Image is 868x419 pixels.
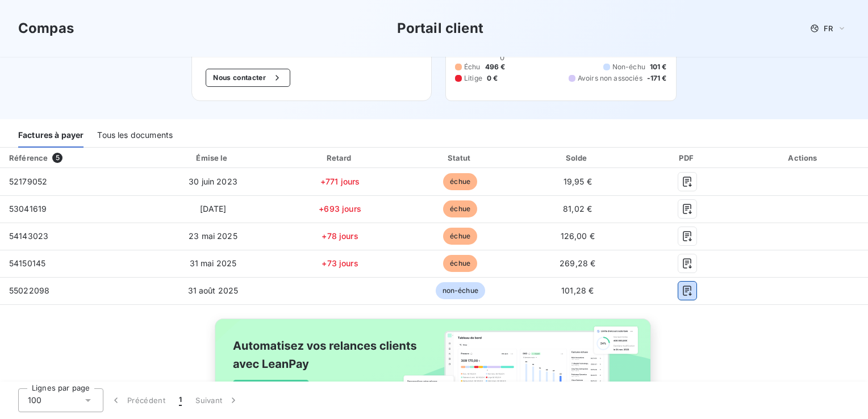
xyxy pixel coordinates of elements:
[561,231,595,241] span: 126,00 €
[172,388,189,412] button: 1
[564,177,592,186] span: 19,95 €
[560,258,595,268] span: 269,28 €
[443,228,477,245] span: échue
[464,62,481,72] span: Échu
[149,152,277,164] div: Émise le
[443,255,477,272] span: échue
[189,177,237,186] span: 30 juin 2023
[487,73,498,83] span: 0 €
[200,204,227,213] span: [DATE]
[397,18,483,39] h3: Portail client
[485,62,506,72] span: 496 €
[9,231,48,241] span: 54143023
[206,69,290,87] button: Nous contacter
[322,258,358,268] span: +73 jours
[563,204,592,213] span: 81,02 €
[522,152,633,164] div: Solde
[18,124,84,148] div: Factures à payer
[179,395,182,406] span: 1
[189,388,246,412] button: Suivant
[9,153,48,162] div: Référence
[282,152,399,164] div: Retard
[9,258,45,268] span: 54150145
[189,231,237,241] span: 23 mai 2025
[322,231,358,241] span: +78 jours
[319,204,361,213] span: +693 jours
[190,258,237,268] span: 31 mai 2025
[443,200,477,217] span: échue
[638,152,737,164] div: PDF
[500,53,504,62] span: 0
[9,177,47,186] span: 52179052
[28,395,41,406] span: 100
[578,73,642,83] span: Avoirs non associés
[464,73,482,83] span: Litige
[824,24,833,33] span: FR
[18,18,74,39] h3: Compas
[97,124,173,148] div: Tous les documents
[188,286,239,295] span: 31 août 2025
[103,388,172,412] button: Précédent
[561,286,594,295] span: 101,28 €
[52,153,62,163] span: 5
[742,152,866,164] div: Actions
[647,73,667,83] span: -171 €
[9,286,49,295] span: 55022098
[436,282,485,299] span: non-échue
[320,177,360,186] span: +771 jours
[650,62,667,72] span: 101 €
[9,204,47,213] span: 53041619
[612,62,645,72] span: Non-échu
[403,152,518,164] div: Statut
[443,173,477,190] span: échue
